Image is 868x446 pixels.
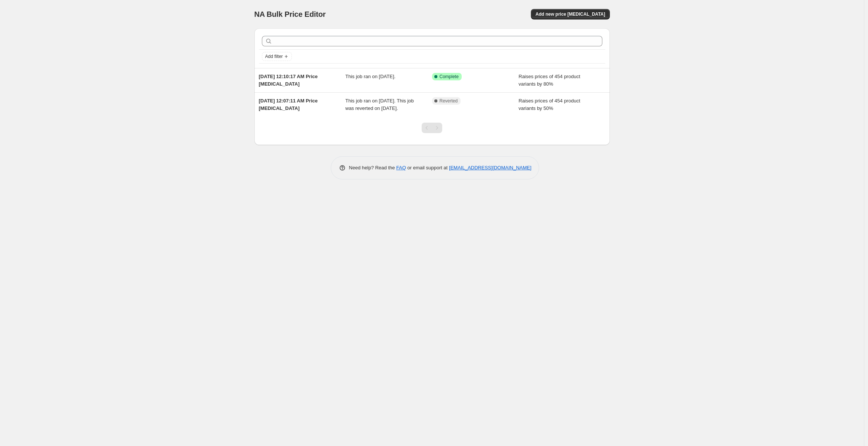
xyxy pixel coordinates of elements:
span: NA Bulk Price Editor [254,10,326,18]
span: [DATE] 12:07:11 AM Price [MEDICAL_DATA] [259,98,318,111]
span: Add filter [265,53,283,59]
button: Add new price [MEDICAL_DATA] [531,9,609,19]
span: Complete [440,74,459,80]
span: This job ran on [DATE]. This job was reverted on [DATE]. [345,98,414,111]
span: [DATE] 12:10:17 AM Price [MEDICAL_DATA] [259,74,318,87]
span: Add new price [MEDICAL_DATA] [535,11,605,17]
span: Reverted [440,98,458,104]
a: FAQ [396,165,406,170]
a: [EMAIL_ADDRESS][DOMAIN_NAME] [449,165,531,170]
span: Raises prices of 454 product variants by 50% [519,98,580,111]
span: This job ran on [DATE]. [345,74,395,79]
span: or email support at [406,165,449,170]
span: Need help? Read the [349,165,397,170]
button: Add filter [262,52,292,61]
nav: Pagination [422,123,442,133]
span: Raises prices of 454 product variants by 80% [519,74,580,87]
